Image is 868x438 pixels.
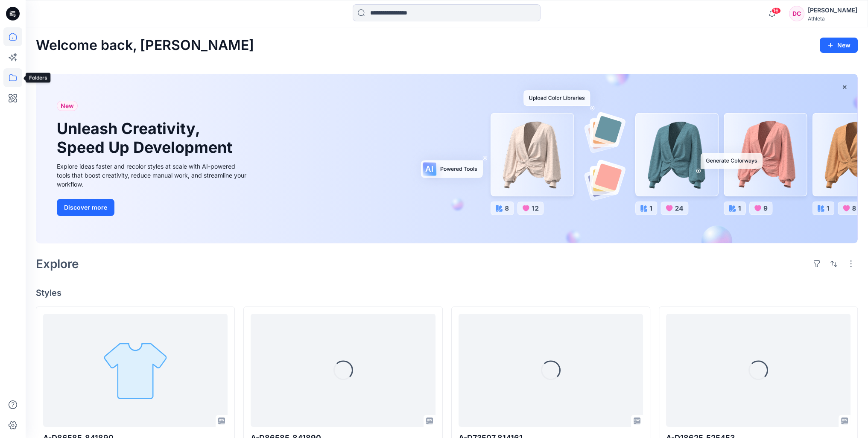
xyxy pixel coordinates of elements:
[36,257,79,271] h2: Explore
[61,101,74,111] span: New
[820,38,858,53] button: New
[57,199,114,216] button: Discover more
[789,6,804,21] div: DC
[57,162,249,189] div: Explore ideas faster and recolor styles at scale with AI-powered tools that boost creativity, red...
[57,120,236,156] h1: Unleash Creativity, Speed Up Development
[57,199,249,216] a: Discover more
[36,38,254,53] h2: Welcome back, [PERSON_NAME]
[772,7,781,14] span: 16
[36,288,858,298] h4: Styles
[808,15,857,22] div: Athleta
[808,5,857,15] div: [PERSON_NAME]
[43,314,228,427] a: A-D86585_841890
